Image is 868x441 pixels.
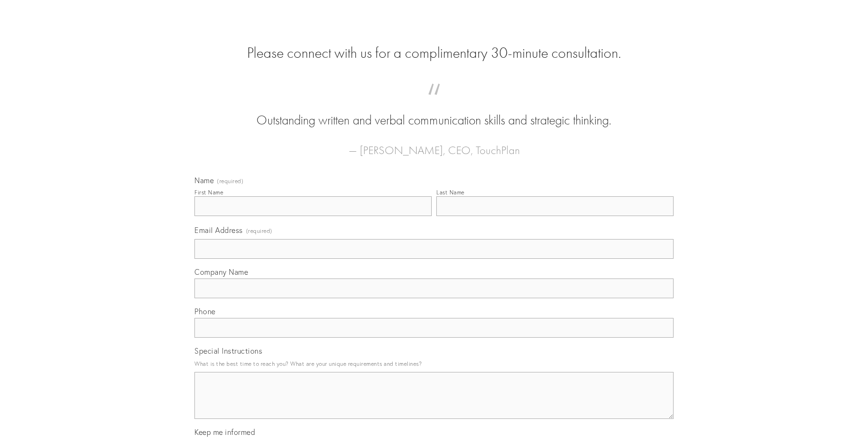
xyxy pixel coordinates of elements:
span: (required) [246,224,272,237]
span: Company Name [194,267,248,277]
span: Keep me informed [194,427,255,437]
p: What is the best time to reach you? What are your unique requirements and timelines? [194,357,674,370]
div: Last Name [436,189,465,196]
span: Email Address [194,225,243,235]
span: “ [209,93,659,111]
div: First Name [194,189,223,196]
span: Phone [194,307,216,316]
figcaption: — [PERSON_NAME], CEO, TouchPlan [209,130,659,160]
blockquote: Outstanding written and verbal communication skills and strategic thinking. [209,93,659,130]
span: (required) [217,178,243,184]
span: Name [194,176,214,185]
h2: Please connect with us for a complimentary 30-minute consultation. [194,44,674,62]
span: Special Instructions [194,346,262,356]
